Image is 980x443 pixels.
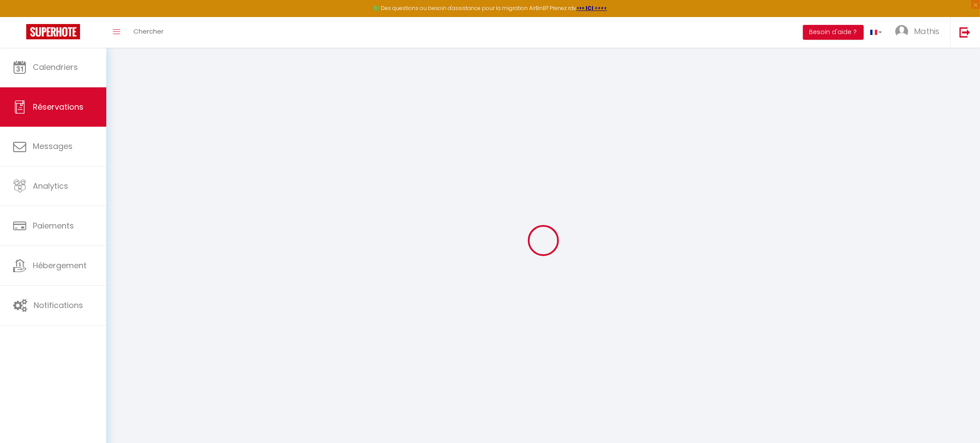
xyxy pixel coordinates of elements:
span: Notifications [34,300,83,311]
a: >>> ICI <<<< [576,4,607,12]
button: Besoin d'aide ? [803,25,864,40]
a: ... Mathis [889,17,950,48]
span: Calendriers [33,62,78,73]
img: Super Booking [26,24,80,39]
span: Mathis [914,26,939,37]
img: ... [895,25,908,38]
a: Chercher [127,17,170,48]
span: Hébergement [33,260,87,271]
span: Paiements [33,220,74,231]
span: Chercher [133,27,164,36]
span: Messages [33,141,73,152]
span: Analytics [33,180,68,191]
span: Réservations [33,101,84,112]
img: logout [959,27,970,38]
